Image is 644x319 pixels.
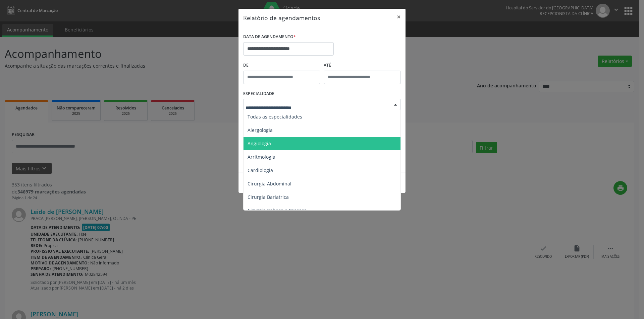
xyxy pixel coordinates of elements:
h5: Relatório de agendamentos [243,13,320,22]
span: Angiologia [248,140,271,147]
button: Close [392,9,406,25]
label: De [243,60,320,71]
label: ATÉ [324,60,401,71]
span: Alergologia [248,127,273,133]
span: Arritmologia [248,154,275,160]
span: Cirurgia Bariatrica [248,194,289,200]
span: Todas as especialidades [248,113,302,120]
label: DATA DE AGENDAMENTO [243,32,296,42]
span: Cirurgia Abdominal [248,180,291,187]
span: Cirurgia Cabeça e Pescoço [248,207,307,214]
span: Cardiologia [248,167,273,173]
label: ESPECIALIDADE [243,89,274,99]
